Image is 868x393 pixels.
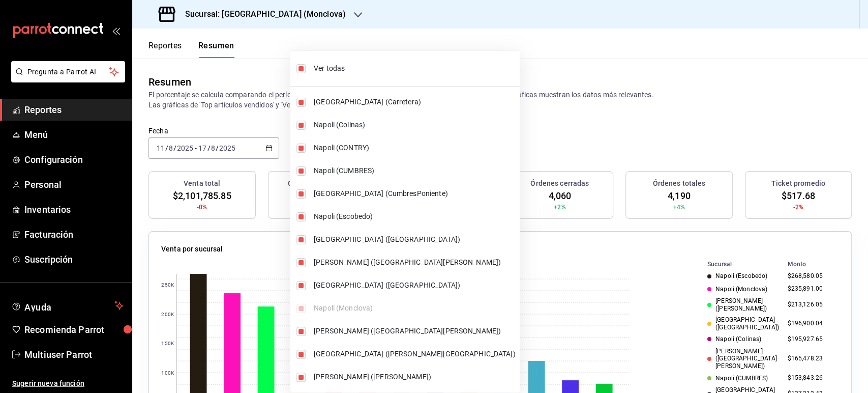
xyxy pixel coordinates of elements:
[314,257,516,268] span: [PERSON_NAME] ([GEOGRAPHIC_DATA][PERSON_NAME])
[314,143,516,153] span: Napoli (CONTRY)
[314,188,516,199] span: [GEOGRAPHIC_DATA] (CumbresPoniente)
[314,349,516,359] span: [GEOGRAPHIC_DATA] ([PERSON_NAME][GEOGRAPHIC_DATA])
[314,326,516,336] span: [PERSON_NAME] ([GEOGRAPHIC_DATA][PERSON_NAME])
[314,165,516,176] span: Napoli (CUMBRES)
[314,280,516,291] span: [GEOGRAPHIC_DATA] ([GEOGRAPHIC_DATA])
[314,234,516,245] span: [GEOGRAPHIC_DATA] ([GEOGRAPHIC_DATA])
[314,120,516,130] span: Napoli (Colinas)
[314,97,516,107] span: [GEOGRAPHIC_DATA] (Carretera)
[314,63,516,74] span: Ver todas
[314,372,516,382] span: [PERSON_NAME] ([PERSON_NAME])
[314,211,516,222] span: Napoli (Escobedo)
